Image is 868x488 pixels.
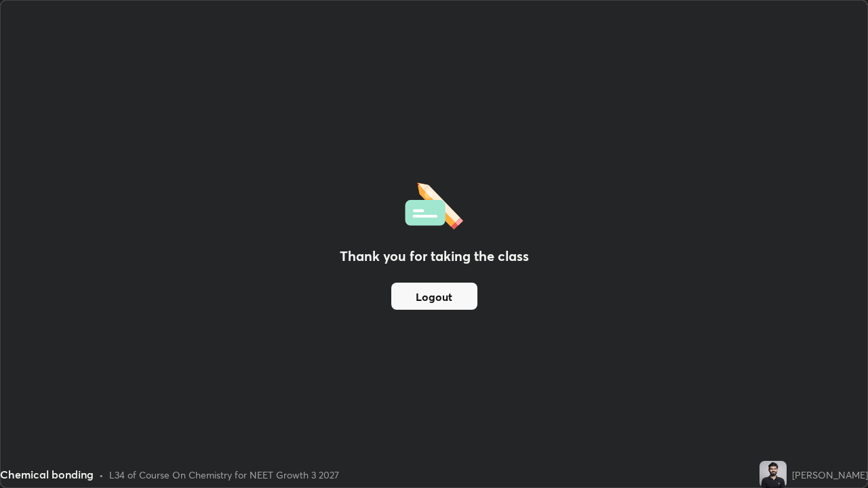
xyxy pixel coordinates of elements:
img: offlineFeedback.1438e8b3.svg [405,178,463,230]
img: 0c83c29822bb4980a4694bc9a4022f43.jpg [759,461,787,488]
h2: Thank you for taking the class [340,246,529,266]
div: • [99,468,104,482]
div: L34 of Course On Chemistry for NEET Growth 3 2027 [109,468,339,482]
div: [PERSON_NAME] [792,468,868,482]
button: Logout [391,283,477,310]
